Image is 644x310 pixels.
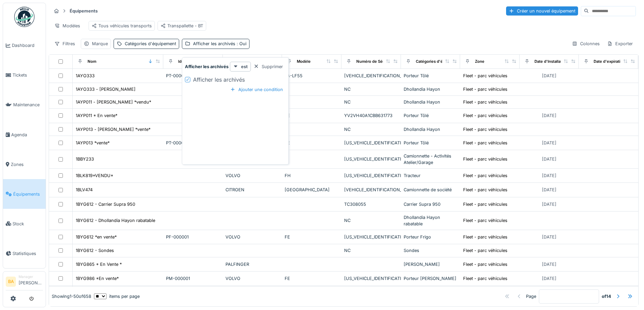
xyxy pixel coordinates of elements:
[225,172,280,179] div: VOLVO
[463,172,507,179] div: Fleet - parc véhicules
[404,112,458,119] div: Porteur Tôlé
[404,153,458,166] div: Camionnette - Activités Atelier/Garage
[235,41,246,46] span: : Oui
[404,247,458,254] div: Sondes
[416,59,463,64] div: Catégories d'équipement
[125,40,176,47] div: Catégories d'équipement
[6,277,16,287] li: BA
[404,234,458,240] div: Porteur Frigo
[463,112,507,119] div: Fleet - parc véhicules
[344,275,398,282] div: [US_VEHICLE_IDENTIFICATION_NUMBER]
[166,73,220,79] div: PT-000003
[344,247,398,254] div: NC
[76,172,113,179] div: 1BLK819*VENDU*
[463,201,507,207] div: Fleet - parc véhicules
[88,59,96,64] div: Nom
[193,76,245,84] div: Afficher les archivés
[13,102,43,108] span: Maintenance
[94,293,140,300] div: items per page
[526,293,536,300] div: Page
[13,191,43,197] span: Équipements
[76,73,95,79] div: 1AYO333
[475,59,484,64] div: Zone
[404,261,458,267] div: [PERSON_NAME]
[344,140,398,146] div: [US_VEHICLE_IDENTIFICATION_NUMBER]
[285,140,339,146] div: FE
[344,217,398,224] div: NC
[594,59,625,64] div: Date d'expiration
[11,161,43,168] span: Zones
[225,261,280,267] div: PALFINGER
[51,39,78,49] div: Filtres
[463,86,507,92] div: Fleet - parc véhicules
[285,73,339,79] div: FA-LF55
[463,275,507,282] div: Fleet - parc véhicules
[569,39,603,49] div: Colonnes
[344,73,398,79] div: [VEHICLE_IDENTIFICATION_NUMBER]
[542,156,556,162] div: [DATE]
[344,201,398,207] div: TC308055
[225,275,280,282] div: VOLVO
[542,261,556,267] div: [DATE]
[76,140,110,146] div: 1AYP013 *vente*
[76,247,114,254] div: 1BYG612 - Sondes
[185,63,229,70] strong: Afficher les archivés
[52,293,91,300] div: Showing 1 - 50 of 658
[463,73,507,79] div: Fleet - parc véhicules
[285,112,339,119] div: FE
[76,261,122,267] div: 1BYG865 * En Vente *
[161,23,203,29] div: Transpallette - BT
[344,187,398,193] div: [VEHICLE_IDENTIFICATION_NUMBER]
[13,250,43,257] span: Statistiques
[13,72,43,78] span: Tickets
[92,40,108,47] div: Marque
[166,234,220,240] div: PF-000001
[76,156,94,162] div: 1BBY233
[463,234,507,240] div: Fleet - parc véhicules
[404,140,458,146] div: Porteur Tôlé
[344,112,398,119] div: YV2VH40A1CBB631773
[251,62,286,71] div: Supprimer
[241,63,248,70] strong: est
[356,59,387,64] div: Numéro de Série
[13,221,43,227] span: Stock
[19,274,43,289] li: [PERSON_NAME]
[404,214,458,227] div: Dhollandia Hayon rabatable
[404,172,458,179] div: Tracteur
[463,261,507,267] div: Fleet - parc véhicules
[542,201,556,207] div: [DATE]
[166,275,220,282] div: PM-000001
[463,126,507,133] div: Fleet - parc véhicules
[76,86,136,92] div: 1AYO333 - [PERSON_NAME]
[542,275,556,282] div: [DATE]
[76,275,119,282] div: 1BYG986 *En vente*
[404,73,458,79] div: Porteur Tôlé
[604,39,636,49] div: Exporter
[344,99,398,105] div: NC
[76,99,151,105] div: 1AYP011 - [PERSON_NAME] *vendu*
[166,140,220,146] div: PT-000006
[14,7,34,27] img: Badge_color-CXgf-gQk.svg
[19,274,43,279] div: Manager
[76,112,117,119] div: 1AYP011 * En vente*
[534,59,568,64] div: Date d'Installation
[51,21,83,31] div: Modèles
[542,112,556,119] div: [DATE]
[11,132,43,138] span: Agenda
[344,126,398,133] div: NC
[178,59,211,64] div: Identifiant interne
[225,187,280,193] div: CITROEN
[542,73,556,79] div: [DATE]
[92,23,152,29] div: Tous véhicules transports
[344,156,398,162] div: [US_VEHICLE_IDENTIFICATION_NUMBER]
[344,86,398,92] div: NC
[463,247,507,254] div: Fleet - parc véhicules
[344,234,398,240] div: [US_VEHICLE_IDENTIFICATION_NUMBER]
[285,275,339,282] div: FE
[67,8,100,14] strong: Équipements
[404,99,458,105] div: Dhollandia Hayon
[12,42,43,49] span: Dashboard
[297,59,311,64] div: Modèle
[463,187,507,193] div: Fleet - parc véhicules
[404,275,458,282] div: Porteur [PERSON_NAME]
